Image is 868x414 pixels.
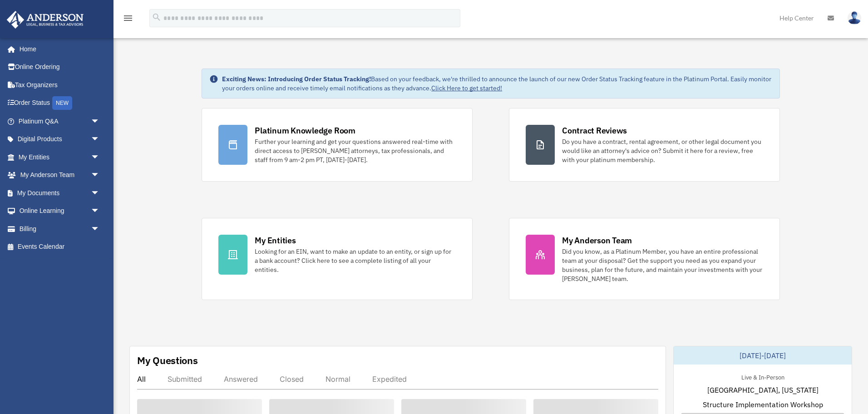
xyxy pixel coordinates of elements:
span: arrow_drop_down [91,166,109,185]
div: Answered [224,375,258,384]
div: Submitted [168,375,202,384]
a: menu [123,16,133,24]
a: My Anderson Teamarrow_drop_down [6,166,113,184]
i: search [152,12,162,22]
span: [GEOGRAPHIC_DATA], [US_STATE] [707,384,819,395]
div: Looking for an EIN, want to make an update to an entity, or sign up for a bank account? Click her... [255,247,456,274]
span: arrow_drop_down [91,202,109,221]
div: My Questions [137,354,198,367]
div: Normal [325,375,350,384]
a: Tax Organizers [6,76,113,94]
a: Click Here to get started! [431,84,502,92]
div: Expedited [372,375,407,384]
div: Based on your feedback, we're thrilled to announce the launch of our new Order Status Tracking fe... [222,74,772,93]
div: NEW [52,96,72,110]
span: arrow_drop_down [91,184,109,202]
span: arrow_drop_down [91,112,109,131]
a: My Documentsarrow_drop_down [6,184,113,202]
a: Online Learningarrow_drop_down [6,202,113,220]
a: My Anderson Team Did you know, as a Platinum Member, you have an entire professional team at your... [509,218,780,300]
div: Do you have a contract, rental agreement, or other legal document you would like an attorney's ad... [562,137,763,164]
a: My Entities Looking for an EIN, want to make an update to an entity, or sign up for a bank accoun... [202,218,473,300]
a: My Entitiesarrow_drop_down [6,148,113,166]
div: My Entities [255,235,296,246]
div: My Anderson Team [562,235,632,246]
div: Closed [280,375,304,384]
a: Digital Productsarrow_drop_down [6,130,113,148]
a: Platinum Knowledge Room Further your learning and get your questions answered real-time with dire... [202,108,473,182]
div: All [137,375,146,384]
div: Platinum Knowledge Room [255,125,355,136]
div: Further your learning and get your questions answered real-time with direct access to [PERSON_NAM... [255,137,456,164]
a: Contract Reviews Do you have a contract, rental agreement, or other legal document you would like... [509,108,780,182]
a: Platinum Q&Aarrow_drop_down [6,112,113,130]
i: menu [123,13,133,24]
a: Home [6,40,109,58]
span: Structure Implementation Workshop [703,399,823,410]
div: Did you know, as a Platinum Member, you have an entire professional team at your disposal? Get th... [562,247,763,283]
span: arrow_drop_down [91,148,109,167]
a: Events Calendar [6,238,113,256]
span: arrow_drop_down [91,130,109,149]
a: Billingarrow_drop_down [6,220,113,238]
div: [DATE]-[DATE] [674,346,852,365]
span: arrow_drop_down [91,220,109,238]
strong: Exciting News: Introducing Order Status Tracking! [222,75,371,83]
a: Online Ordering [6,58,113,76]
img: Anderson Advisors Platinum Portal [4,11,86,29]
a: Order StatusNEW [6,94,113,113]
div: Contract Reviews [562,125,627,136]
img: User Pic [848,11,861,25]
div: Live & In-Person [734,372,792,381]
